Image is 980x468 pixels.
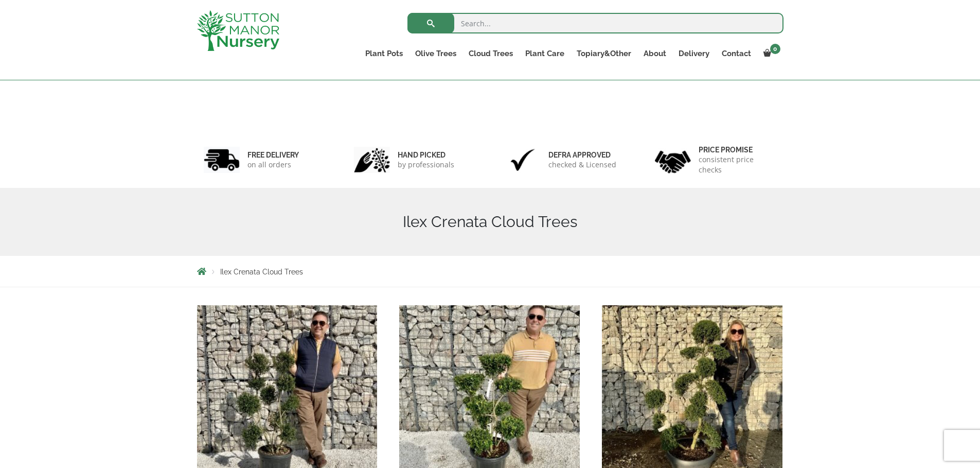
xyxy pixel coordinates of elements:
p: by professionals [398,160,454,170]
p: checked & Licensed [548,160,616,170]
span: Ilex Crenata Cloud Trees [220,268,303,276]
a: Delivery [672,46,716,61]
h6: FREE DELIVERY [247,150,299,160]
a: Contact [716,46,757,61]
h6: Price promise [699,145,777,154]
img: 4.jpg [655,144,691,176]
h1: Ilex Crenata Cloud Trees [197,213,783,231]
p: on all orders [247,160,299,170]
a: About [637,46,672,61]
a: Olive Trees [409,46,462,61]
input: Search... [407,13,783,33]
a: Plant Care [519,46,571,61]
a: 0 [757,46,783,61]
a: Plant Pots [359,46,409,61]
img: 3.jpg [505,147,541,173]
nav: Breadcrumbs [197,267,783,275]
h6: Defra approved [548,150,616,160]
a: Cloud Trees [462,46,519,61]
img: 2.jpg [354,147,390,173]
h6: hand picked [398,150,454,160]
a: Topiary&Other [571,46,637,61]
img: 1.jpg [204,147,240,173]
p: consistent price checks [699,154,777,175]
span: 0 [770,44,780,54]
img: logo [197,10,279,51]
